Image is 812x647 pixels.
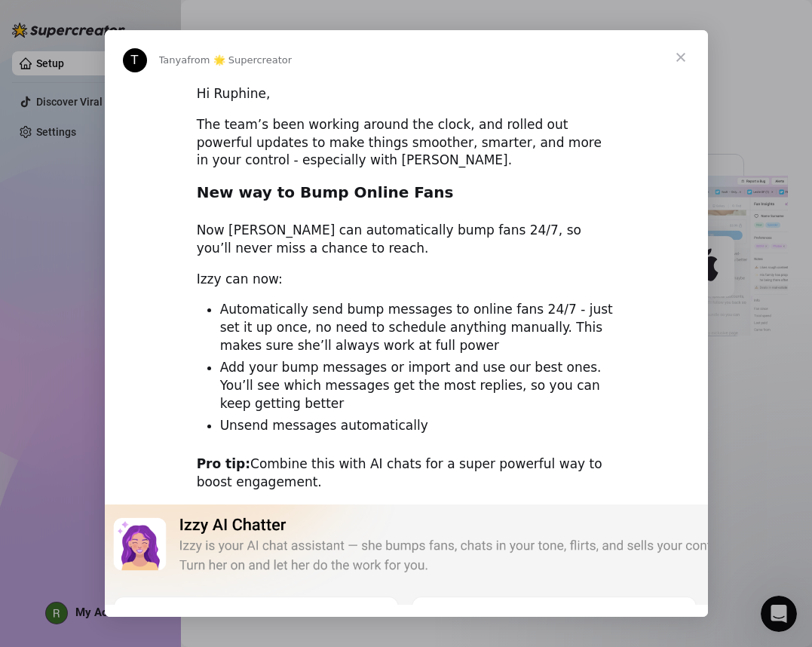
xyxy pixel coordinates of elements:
[220,301,616,355] li: Automatically send bump messages to online fans 24/7 - just set it up once, no need to schedule a...
[197,222,616,258] div: Now [PERSON_NAME] can automatically bump fans 24/7, so you’ll never miss a chance to reach.
[197,271,616,289] div: Izzy can now:
[197,116,616,170] div: The team’s been working around the clock, and rolled out powerful updates to make things smoother...
[197,85,616,103] div: Hi Ruphine,
[187,54,292,66] span: from 🌟 Supercreator
[197,182,616,210] h2: New way to Bump Online Fans
[159,54,188,66] span: Tanya
[654,30,708,84] span: Close
[123,48,147,72] div: Profile image for Tanya
[220,417,616,435] li: Unsend messages automatically
[197,456,250,471] b: Pro tip:
[197,455,616,492] div: Combine this with AI chats for a super powerful way to boost engagement.
[220,359,616,413] li: Add your bump messages or import and use our best ones. You’ll see which messages get the most re...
